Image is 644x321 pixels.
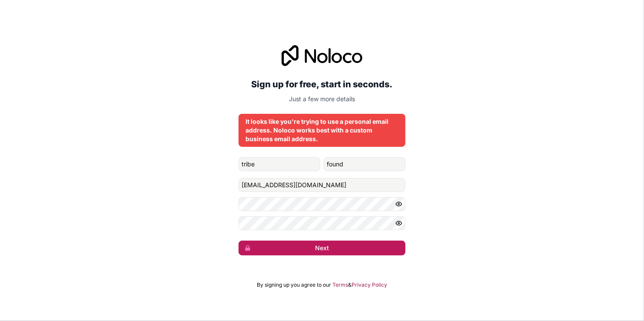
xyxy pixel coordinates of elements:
button: Next [239,241,405,255]
span: By signing up you agree to our [257,281,331,288]
a: Privacy Policy [352,281,387,288]
a: Terms [332,281,348,288]
p: Just a few more details [239,95,405,103]
span: & [348,281,352,288]
input: Email address [239,178,405,192]
input: family-name [324,157,405,171]
h2: Sign up for free, start in seconds. [239,76,405,92]
input: Password [239,197,405,211]
input: given-name [239,157,320,171]
input: Confirm password [239,216,405,230]
div: It looks like you're trying to use a personal email address. Noloco works best with a custom busi... [246,117,398,143]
